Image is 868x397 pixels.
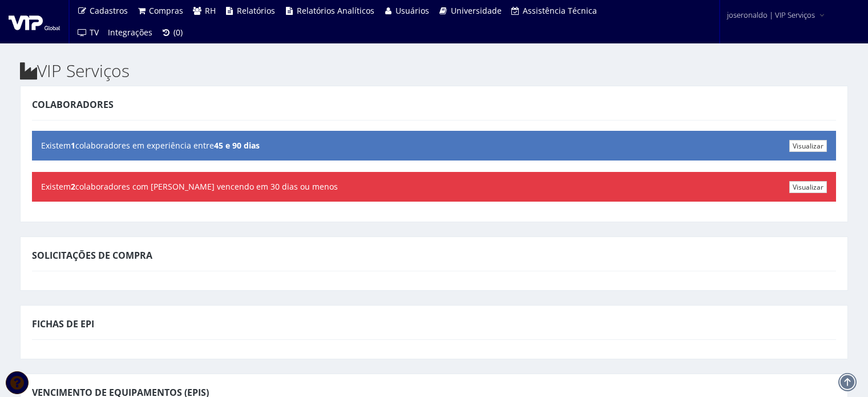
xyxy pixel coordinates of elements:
a: TV [72,22,103,43]
span: Cadastros [90,5,128,16]
span: Relatórios Analíticos [297,5,374,16]
span: TV [90,27,99,38]
span: Integrações [108,27,152,38]
b: 1 [71,140,75,151]
span: Compras [149,5,183,16]
span: Fichas de EPI [32,318,94,330]
span: joseronaldo | VIP Serviços [727,9,815,21]
span: RH [205,5,216,16]
span: (0) [173,27,183,38]
span: Colaboradores [32,98,114,111]
a: Integrações [103,22,157,43]
span: Solicitações de Compra [32,249,152,262]
b: 2 [71,181,75,192]
h2: VIP Serviços [20,61,848,80]
a: Visualizar [789,181,827,193]
span: Universidade [451,5,502,16]
div: Existem colaboradores em experiência entre [32,131,836,161]
span: Relatórios [237,5,275,16]
img: logo [9,13,60,30]
a: (0) [157,22,188,43]
span: Assistência Técnica [523,5,597,16]
span: Usuários [395,5,429,16]
a: Visualizar [789,140,827,152]
div: Existem colaboradores com [PERSON_NAME] vencendo em 30 dias ou menos [32,172,836,202]
b: 45 e 90 dias [214,140,260,151]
